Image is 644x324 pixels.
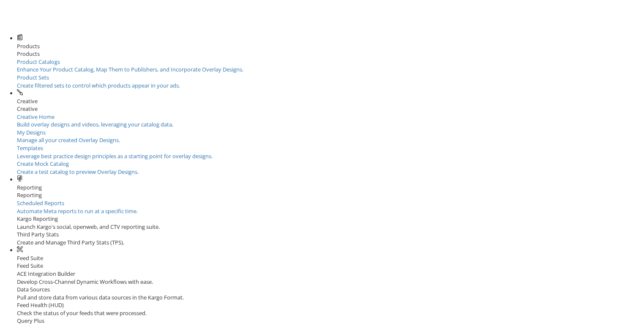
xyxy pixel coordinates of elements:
[17,199,644,207] div: Scheduled Reports
[17,105,644,113] div: Creative
[17,231,644,239] div: Third Party Stats
[17,191,644,199] div: Reporting
[17,168,644,176] div: Create a test catalog to preview Overlay Designs.
[17,50,644,58] div: Products
[17,254,43,262] span: Feed Suite
[17,301,644,309] div: Feed Health (HUD)
[17,129,644,137] div: My Designs
[17,223,644,231] div: Launch Kargo's social, openweb, and CTV reporting suite.
[17,286,644,294] div: Data Sources
[17,129,644,144] a: My DesignsManage all your created Overlay Designs.
[17,74,644,89] a: Product SetsCreate filtered sets to control which products appear in your ads.
[17,309,644,317] div: Check the status of your feeds that were processed.
[17,66,644,74] div: Enhance Your Product Catalog, Map Them to Publishers, and Incorporate Overlay Designs.
[17,207,644,215] div: Automate Meta reports to run at a specific time.
[17,58,644,74] a: Product CatalogsEnhance Your Product Catalog, Map Them to Publishers, and Incorporate Overlay Des...
[17,97,38,105] span: Creative
[17,58,644,66] div: Product Catalogs
[17,113,644,129] a: Creative HomeBuild overlay designs and videos, leveraging your catalog data.
[17,278,644,286] div: Develop Cross-Channel Dynamic Workflows with ease.
[17,239,644,247] div: Create and Manage Third Party Stats (TPS).
[17,82,644,90] div: Create filtered sets to control which products appear in your ads.
[17,144,644,152] div: Templates
[17,160,644,176] a: Create Mock CatalogCreate a test catalog to preview Overlay Designs.
[17,152,644,160] div: Leverage best practice design principles as a starting point for overlay designs.
[17,294,644,302] div: Pull and store data from various data sources in the Kargo Format.
[17,184,42,191] span: Reporting
[17,113,644,121] div: Creative Home
[17,42,40,50] span: Products
[17,136,644,144] div: Manage all your created Overlay Designs.
[17,199,644,215] a: Scheduled ReportsAutomate Meta reports to run at a specific time.
[17,262,644,270] div: Feed Suite
[17,160,644,168] div: Create Mock Catalog
[17,121,644,129] div: Build overlay designs and videos, leveraging your catalog data.
[17,74,644,82] div: Product Sets
[17,270,644,278] div: ACE Integration Builder
[17,215,644,223] div: Kargo Reporting
[17,144,644,160] a: TemplatesLeverage best practice design principles as a starting point for overlay designs.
